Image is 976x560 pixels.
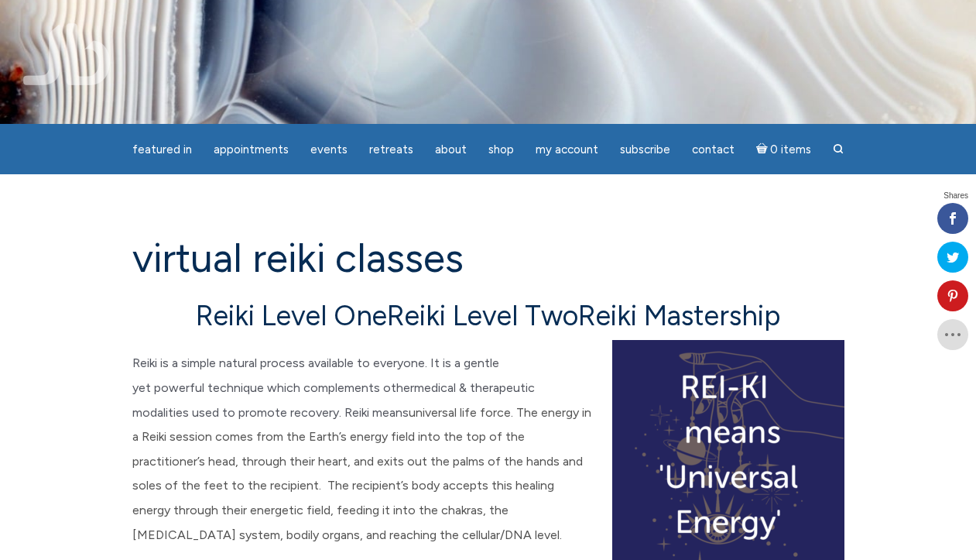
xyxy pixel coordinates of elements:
[747,133,821,165] a: Cart0 items
[310,143,348,156] span: Events
[204,135,298,165] a: Appointments
[578,299,780,332] a: Reiki Mastership
[132,143,192,156] span: featured in
[488,143,514,156] span: Shop
[692,143,735,156] span: Contact
[132,380,535,420] span: medical & therapeutic modalities used to promote recovery. Reiki means
[132,405,591,542] span: universal life force. The energy in a Reiki session comes from the Earth’s energy field into the ...
[536,143,598,156] span: My Account
[387,299,578,332] a: Reiki Level Two
[526,135,608,165] a: My Account
[620,143,670,156] span: Subscribe
[369,143,413,156] span: Retreats
[214,143,289,156] span: Appointments
[196,299,387,332] a: Reiki Level One
[391,380,414,395] span: ther
[943,192,968,200] span: Shares
[479,135,523,165] a: Shop
[132,236,844,280] h1: Virtual Reiki Classes
[23,23,111,85] img: Jamie Butler. The Everyday Medium
[301,135,357,165] a: Events
[132,356,499,395] span: Reiki is a simple natural process available to everyone. It is a gentle yet powerful technique wh...
[756,143,771,156] i: Cart
[611,135,680,165] a: Subscribe
[683,135,744,165] a: Contact
[426,135,476,165] a: About
[435,143,467,156] span: About
[770,144,811,156] span: 0 items
[123,135,201,165] a: featured in
[360,135,423,165] a: Retreats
